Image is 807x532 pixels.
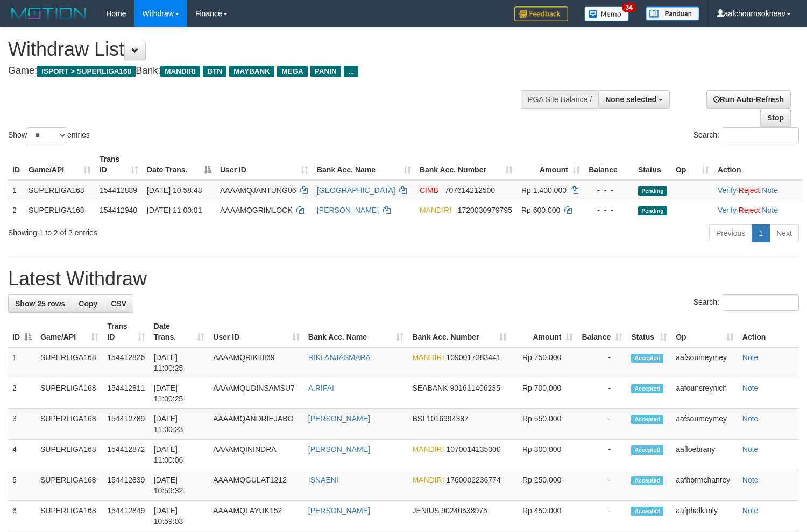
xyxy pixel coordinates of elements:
th: Bank Acc. Name: activate to sort column ascending [313,149,415,180]
td: aafounsreynich [671,378,738,409]
th: Balance [584,149,634,180]
span: Copy 1090017283441 to clipboard [446,353,500,362]
td: - [577,440,627,470]
span: JENIUS [412,506,439,515]
a: Note [742,384,759,392]
span: AAAAMQJANTUNG06 [220,186,296,195]
span: None selected [605,95,656,104]
td: aafsoumeymey [671,347,738,378]
a: [PERSON_NAME] [308,414,370,423]
span: Accepted [631,384,663,393]
h4: Game: Bank: [8,66,527,76]
a: Reject [739,186,760,195]
a: Note [742,353,759,362]
span: [DATE] 10:58:48 [147,186,202,195]
a: [PERSON_NAME] [308,445,370,454]
td: [DATE] 11:00:25 [150,347,209,378]
td: 3 [8,409,36,440]
td: 4 [8,440,36,470]
a: Run Auto-Refresh [706,90,791,109]
span: ... [344,66,358,77]
span: Copy 1720030979795 to clipboard [458,206,512,214]
a: Note [762,186,778,195]
span: Copy 1760002236774 to clipboard [446,476,500,484]
th: Trans ID: activate to sort column ascending [103,317,150,347]
div: - - - [589,205,629,215]
span: Copy [79,299,97,308]
span: CSV [111,299,126,308]
span: Copy 1016994387 to clipboard [427,414,469,423]
td: - [577,378,627,409]
h1: Latest Withdraw [8,268,799,290]
a: ISNAENI [308,476,338,484]
td: - [577,470,627,501]
td: AAAAMQGULAT1212 [209,470,304,501]
td: aafsoumeymey [671,409,738,440]
a: [PERSON_NAME] [308,506,370,515]
td: aafphalkimly [671,501,738,531]
td: aafloebrany [671,440,738,470]
label: Search: [693,127,799,143]
span: [DATE] 11:00:01 [147,206,202,214]
td: · · [713,200,802,220]
a: Copy [72,294,104,313]
span: Accepted [631,507,663,516]
span: Accepted [631,354,663,363]
th: Balance: activate to sort column ascending [577,317,627,347]
td: 154412849 [103,501,150,531]
span: Copy 901611406235 to clipboard [450,384,500,392]
td: SUPERLIGA168 [36,409,103,440]
span: SEABANK [412,384,448,392]
th: Date Trans.: activate to sort column descending [143,149,216,180]
a: Next [769,224,799,242]
td: SUPERLIGA168 [24,180,95,200]
label: Search: [693,294,799,311]
th: Op: activate to sort column ascending [671,149,713,180]
td: 154412826 [103,347,150,378]
td: Rp 700,000 [511,378,577,409]
td: 2 [8,200,24,220]
span: 34 [622,3,636,12]
th: Bank Acc. Number: activate to sort column ascending [415,149,517,180]
a: Show 25 rows [8,294,72,313]
td: 154412811 [103,378,150,409]
button: None selected [598,90,670,109]
td: Rp 300,000 [511,440,577,470]
span: Show 25 rows [15,299,65,308]
span: CIMB [420,186,438,195]
td: 154412872 [103,440,150,470]
th: Status [634,149,671,180]
a: CSV [104,294,133,313]
td: [DATE] 11:00:23 [150,409,209,440]
th: Action [738,317,799,347]
span: MANDIRI [412,445,444,454]
span: BSI [412,414,424,423]
td: SUPERLIGA168 [36,440,103,470]
th: Date Trans.: activate to sort column ascending [150,317,209,347]
th: ID [8,149,24,180]
h1: Withdraw List [8,39,527,60]
span: Copy 1070014135000 to clipboard [446,445,500,454]
div: Showing 1 to 2 of 2 entries [8,223,328,238]
td: 2 [8,378,36,409]
td: - [577,409,627,440]
select: Showentries [27,127,67,143]
span: AAAAMQGRIMLOCK [220,206,293,214]
a: A.RIFAI [308,384,334,392]
span: Copy 90240538975 to clipboard [441,506,487,515]
span: Accepted [631,476,663,485]
span: BTN [203,66,226,77]
a: Note [742,476,759,484]
th: Status: activate to sort column ascending [627,317,671,347]
td: AAAAMQLAYUK152 [209,501,304,531]
span: ISPORT > SUPERLIGA168 [37,66,136,77]
div: - - - [589,185,629,196]
td: [DATE] 10:59:03 [150,501,209,531]
span: Rp 1.400.000 [521,186,567,195]
th: Amount: activate to sort column ascending [517,149,584,180]
a: Note [742,445,759,454]
td: aafhormchanrey [671,470,738,501]
a: Note [762,206,778,214]
td: · · [713,180,802,200]
td: Rp 550,000 [511,409,577,440]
